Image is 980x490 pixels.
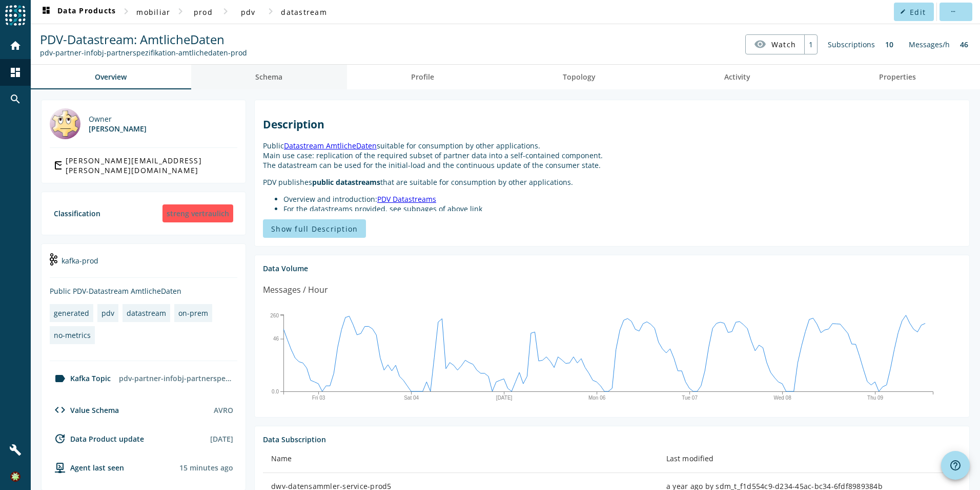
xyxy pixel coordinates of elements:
mat-icon: visibility [754,38,766,50]
button: Watch [746,35,804,53]
button: prod [187,3,219,21]
mat-icon: dashboard [9,66,22,79]
mat-icon: home [9,40,22,52]
div: Kafka Topic [50,372,111,385]
span: Edit [910,7,926,17]
span: Overview [95,73,127,81]
button: Data Products [36,3,120,21]
div: Agents typically reports every 15min to 1h [179,463,233,473]
div: Kafka Topic: pdv-partner-infobj-partnerspezifikation-amtlichedaten-prod [40,48,247,58]
span: prod [194,7,213,17]
div: Data Product update [50,432,144,445]
span: Properties [879,73,916,81]
button: Show full Description [263,219,366,238]
div: 10 [880,34,899,54]
div: [PERSON_NAME] [89,124,147,134]
img: Bernhard Krenger [50,108,80,139]
mat-icon: chevron_right [219,5,232,17]
mat-icon: chevron_right [120,5,132,17]
span: Watch [771,35,796,53]
text: Sat 04 [404,395,419,401]
span: Data Products [40,6,116,18]
div: Classification [54,209,100,218]
span: Profile [411,73,434,81]
div: Messages/h [904,34,955,54]
span: datastream [281,7,327,17]
span: Topology [563,73,596,81]
div: [DATE] [210,434,233,444]
a: Datastream AmtlicheDaten [284,141,377,150]
text: Mon 06 [588,395,606,401]
a: PDV Datastreams [377,194,436,204]
text: 46 [273,336,279,342]
mat-icon: dashboard [40,6,52,18]
div: pdv [101,308,114,318]
div: Subscriptions [823,34,880,54]
p: Public suitable for consumption by other applications. Main use case: replication of the required... [263,141,961,170]
button: Edit [894,3,934,21]
span: mobiliar [136,7,170,17]
th: Last modified [658,444,961,473]
div: on-prem [178,308,208,318]
div: [PERSON_NAME][EMAIL_ADDRESS][PERSON_NAME][DOMAIN_NAME] [66,156,233,175]
div: agent-env-prod [50,461,124,474]
th: Name [263,444,658,473]
text: Wed 08 [773,395,791,401]
text: 260 [270,313,279,318]
div: 1 [804,35,817,54]
div: pdv-partner-infobj-partnerspezifikation-amtlichedaten-prod [115,369,237,387]
div: no-metrics [54,330,91,340]
mat-icon: mail_outline [54,159,62,172]
mat-icon: chevron_right [174,5,187,17]
button: mobiliar [132,3,174,21]
span: pdv [241,7,256,17]
mat-icon: label [54,372,66,385]
text: [DATE] [496,395,513,401]
mat-icon: help_outline [949,459,962,472]
text: Tue 07 [682,395,698,401]
div: Public PDV-Datastream AmtlicheDaten [50,286,237,296]
text: 0.0 [272,389,279,394]
div: Data Subscription [263,435,961,444]
button: pdv [232,3,264,21]
span: Activity [724,73,750,81]
img: kafka-prod [50,253,57,266]
div: Data Volume [263,263,961,273]
div: Value Schema [50,404,119,416]
div: Owner [89,114,147,124]
mat-icon: build [9,444,22,456]
mat-icon: code [54,404,66,416]
mat-icon: more_horiz [950,9,955,14]
span: PDV-Datastream: AmtlicheDaten [40,31,224,48]
li: Overview and introduction: [283,194,961,204]
mat-icon: update [54,432,66,445]
li: For the datastreams provided, see subpages of above link [283,204,961,214]
a: [PERSON_NAME][EMAIL_ADDRESS][PERSON_NAME][DOMAIN_NAME] [50,156,237,175]
mat-icon: edit [900,9,906,14]
mat-icon: search [9,93,22,105]
div: kafka-prod [50,252,237,278]
mat-icon: chevron_right [264,5,277,17]
div: datastream [127,308,166,318]
span: Schema [255,73,282,81]
text: Thu 09 [867,395,884,401]
img: 7a9896e4916c88e64625e51fad058a48 [10,472,21,482]
div: AVRO [214,405,233,415]
span: Show full Description [271,224,358,234]
h2: Description [263,117,961,131]
div: streng vertraulich [162,204,233,222]
button: datastream [277,3,331,21]
img: spoud-logo.svg [5,5,26,26]
div: Messages / Hour [263,284,328,296]
div: 46 [955,34,973,54]
div: generated [54,308,89,318]
strong: public datastreams [312,177,380,187]
p: PDV publishes that are suitable for consumption by other applications. [263,177,961,187]
text: Fri 03 [312,395,325,401]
